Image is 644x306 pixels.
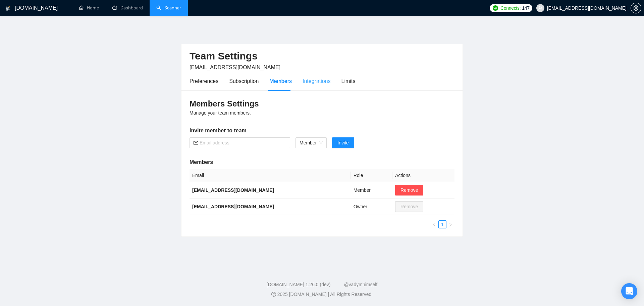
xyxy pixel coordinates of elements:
span: left [432,223,436,227]
td: Member [351,182,392,199]
a: searchScanner [156,5,181,11]
li: 1 [438,220,446,228]
button: Remove [395,185,423,195]
button: right [446,220,454,228]
span: [EMAIL_ADDRESS][DOMAIN_NAME] [190,64,280,70]
input: Email address [200,139,286,146]
th: Actions [392,169,454,182]
td: Owner [351,199,392,215]
li: Previous Page [430,220,438,228]
div: Preferences [190,77,218,85]
span: Invite [337,139,348,146]
a: [DOMAIN_NAME] 1.26.0 (dev) [267,282,331,287]
span: user [538,6,543,10]
li: Next Page [446,220,454,228]
h5: Invite member to team [190,127,454,135]
span: Member [300,138,323,148]
th: Role [351,169,392,182]
div: Subscription [229,77,259,85]
img: logo [6,3,10,14]
div: Members [269,77,292,85]
span: Manage your team members. [190,110,251,116]
div: Limits [341,77,356,85]
a: homeHome [79,5,99,11]
h3: Members Settings [190,98,454,109]
h2: Team Settings [190,49,454,63]
span: Connects: [500,4,521,12]
span: copyright [271,292,276,297]
h5: Members [190,158,454,166]
button: setting [631,3,641,13]
div: 2025 [DOMAIN_NAME] | All Rights Reserved. [5,291,639,298]
span: 147 [522,4,529,12]
button: left [430,220,438,228]
img: upwork-logo.png [493,5,498,11]
span: right [448,223,452,227]
span: Remove [400,186,418,194]
span: mail [194,140,198,145]
th: Email [190,169,351,182]
b: [EMAIL_ADDRESS][DOMAIN_NAME] [192,204,274,209]
button: Invite [332,137,354,148]
a: 1 [439,221,446,228]
a: setting [631,5,641,11]
div: Integrations [303,77,331,85]
b: [EMAIL_ADDRESS][DOMAIN_NAME] [192,187,274,193]
a: @vadymhimself [344,282,377,287]
div: Open Intercom Messenger [621,283,637,299]
a: dashboardDashboard [112,5,143,11]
